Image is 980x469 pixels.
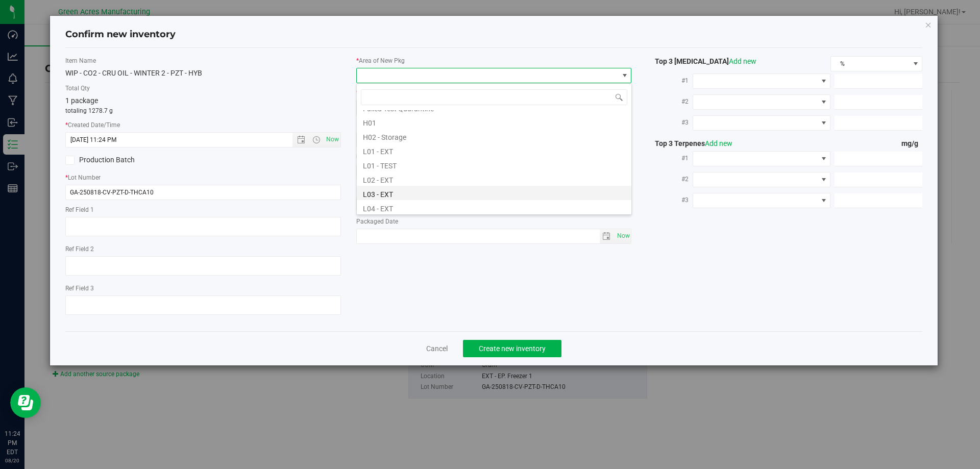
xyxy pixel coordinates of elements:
[307,136,325,144] span: Open the time view
[647,191,693,209] label: #3
[324,132,341,147] span: Set Current date
[647,71,693,90] label: #1
[65,155,195,165] label: Production Batch
[65,84,341,93] label: Total Qty
[356,217,632,226] label: Packaged Date
[292,136,310,144] span: Open the date view
[65,56,341,65] label: Item Name
[356,56,632,65] label: Area of New Pkg
[647,57,756,65] span: Top 3 [MEDICAL_DATA]
[647,92,693,111] label: #2
[647,113,693,132] label: #3
[479,344,546,353] span: Create new inventory
[647,149,693,167] label: #1
[65,205,341,214] label: Ref Field 1
[65,28,176,41] h4: Confirm new inventory
[65,106,341,115] p: totaling 1278.7 g
[615,229,632,243] span: Set Current date
[729,57,756,65] a: Add new
[65,244,341,254] label: Ref Field 2
[426,343,448,354] a: Cancel
[10,387,41,418] iframe: Resource center
[647,170,693,188] label: #2
[831,57,909,71] span: %
[65,120,341,130] label: Created Date/Time
[614,229,631,243] span: select
[705,139,732,147] a: Add new
[65,68,341,79] div: WIP - CO2 - CRU OIL - WINTER 2 - PZT - HYB
[647,139,732,147] span: Top 3 Terpenes
[901,139,922,147] span: mg/g
[65,173,341,182] label: Lot Number
[65,284,341,293] label: Ref Field 3
[463,340,561,357] button: Create new inventory
[65,96,98,105] span: 1 package
[600,229,615,243] span: select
